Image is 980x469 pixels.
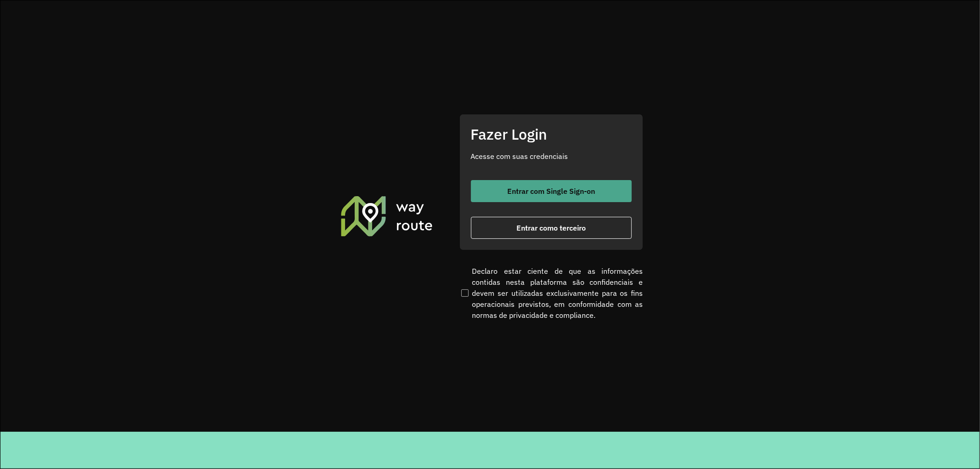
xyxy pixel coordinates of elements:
span: Entrar como terceiro [516,224,586,232]
span: Entrar com Single Sign-on [507,187,595,195]
label: Declaro estar ciente de que as informações contidas nesta plataforma são confidenciais e devem se... [459,266,643,321]
button: button [471,217,632,239]
h2: Fazer Login [471,125,632,143]
img: Roteirizador AmbevTech [340,195,434,237]
p: Acesse com suas credenciais [471,151,632,162]
button: button [471,180,632,202]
